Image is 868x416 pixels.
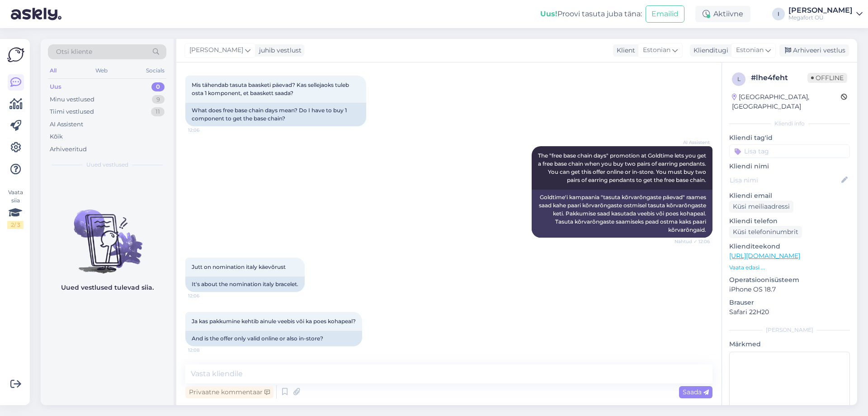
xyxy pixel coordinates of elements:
span: Nähtud ✓ 12:06 [675,238,710,245]
span: Offline [807,73,847,83]
div: Socials [144,65,166,77]
div: 0 [151,82,165,91]
p: Kliendi tag'id [729,133,850,143]
div: All [48,65,58,77]
p: Safari 22H20 [729,307,850,317]
span: Uued vestlused [86,161,128,169]
div: Megafort OÜ [788,14,853,21]
img: No chats [41,193,174,275]
p: Kliendi telefon [729,216,850,226]
div: 11 [151,107,165,116]
div: Minu vestlused [50,95,94,104]
div: Kõik [50,132,63,141]
span: Saada [683,388,709,396]
span: AI Assistent [676,139,710,146]
div: Vaata siia [7,188,24,229]
span: Ja kas pakkumine kehtib ainule veebis või ka poes kohapeal? [192,318,356,325]
span: 12:06 [188,127,222,134]
p: Vaata edasi ... [729,263,850,272]
div: Aktiivne [695,6,750,22]
div: Arhiveeritud [50,145,87,154]
div: And is the offer only valid online or also in-store? [185,331,362,346]
p: iPhone OS 18.7 [729,285,850,294]
div: Klient [613,46,635,55]
div: What does free base chain days mean? Do I have to buy 1 component to get the base chain? [185,103,366,126]
p: Kliendi email [729,191,850,201]
div: juhib vestlust [255,46,302,55]
input: Lisa nimi [730,175,840,185]
img: Askly Logo [7,46,24,63]
div: I [772,8,785,20]
div: 9 [152,95,165,104]
span: Mis tähendab tasuta baasketi päevad? Kas sellejaoks tuleb osta 1 komponent, et baaskett saada? [192,81,350,96]
div: 2 / 3 [7,221,24,229]
div: Privaatne kommentaar [185,386,274,398]
span: 12:08 [188,347,222,354]
p: Uued vestlused tulevad siia. [61,283,154,292]
p: Brauser [729,298,850,307]
span: Jutt on nomination italy käevõrust [192,263,286,270]
p: Kliendi nimi [729,162,850,171]
span: l [737,76,741,82]
div: [GEOGRAPHIC_DATA], [GEOGRAPHIC_DATA] [732,92,841,111]
div: [PERSON_NAME] [729,326,850,334]
div: # lhe4feht [751,72,807,83]
div: Tiimi vestlused [50,107,94,116]
div: Goldtime'i kampaania "tasuta kõrvarõngaste päevad" raames saad kahe paari kõrvarõngaste ostmisel ... [532,190,712,238]
p: Märkmed [729,339,850,349]
span: Estonian [643,45,670,55]
div: Proovi tasuta juba täna: [540,9,642,19]
span: 12:06 [188,292,222,299]
div: Küsi telefoninumbrit [729,226,802,238]
span: [PERSON_NAME] [189,45,243,55]
span: Estonian [736,45,764,55]
div: Kliendi info [729,120,850,128]
div: Web [94,65,109,77]
div: Küsi meiliaadressi [729,201,793,213]
div: Klienditugi [690,46,728,55]
div: Uus [50,82,61,91]
p: Operatsioonisüsteem [729,275,850,285]
div: It's about the nomination italy bracelet. [185,277,305,292]
div: AI Assistent [50,120,83,129]
a: [PERSON_NAME]Megafort OÜ [788,7,863,21]
span: The "free base chain days" promotion at Goldtime lets you get a free base chain when you buy two ... [538,152,708,183]
div: [PERSON_NAME] [788,7,853,14]
p: Klienditeekond [729,242,850,251]
input: Lisa tag [729,144,850,158]
span: Otsi kliente [56,47,92,57]
a: [URL][DOMAIN_NAME] [729,252,800,260]
button: Emailid [646,5,684,23]
b: Uus! [540,10,557,18]
div: Arhiveeri vestlus [779,44,849,57]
